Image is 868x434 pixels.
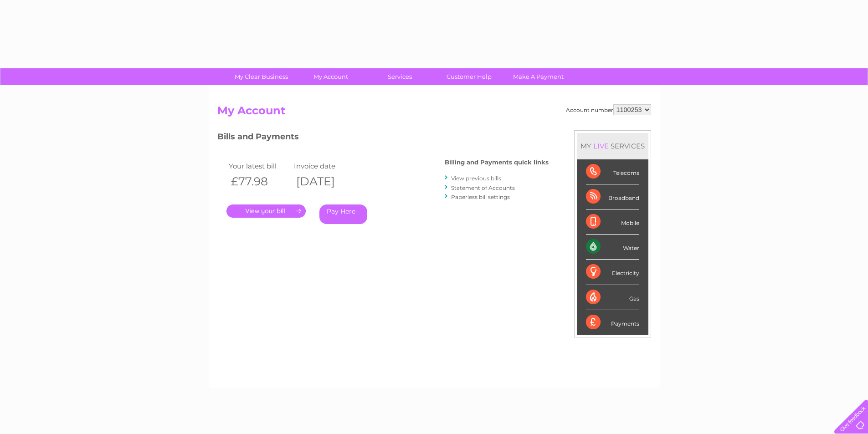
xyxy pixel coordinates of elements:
[445,159,549,166] h4: Billing and Payments quick links
[586,260,639,285] div: Electricity
[226,172,292,191] th: £77.98
[226,160,292,172] td: Your latest bill
[217,104,651,122] h2: My Account
[292,172,357,191] th: [DATE]
[577,133,648,159] div: MY SERVICES
[217,130,549,146] h3: Bills and Payments
[586,285,639,310] div: Gas
[566,104,651,115] div: Account number
[586,209,639,235] div: Mobile
[586,235,639,260] div: Water
[431,68,507,85] a: Customer Help
[591,142,611,150] div: LIVE
[293,68,368,85] a: My Account
[224,68,299,85] a: My Clear Business
[451,184,515,191] a: Statement of Accounts
[319,204,367,224] a: Pay Here
[586,184,639,209] div: Broadband
[501,68,576,85] a: Make A Payment
[226,204,306,218] a: .
[451,175,501,182] a: View previous bills
[362,68,437,85] a: Services
[292,160,357,172] td: Invoice date
[586,310,639,335] div: Payments
[586,159,639,184] div: Telecoms
[451,194,510,200] a: Paperless bill settings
